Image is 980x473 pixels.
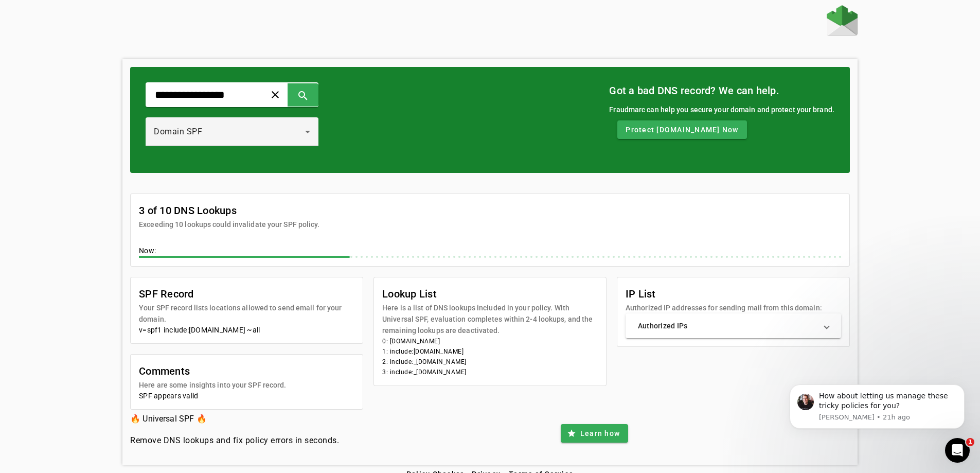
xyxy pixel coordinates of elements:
[609,82,834,99] mat-card-title: Got a bad DNS record? We can help.
[626,313,841,338] mat-expansion-panel-header: Authorized IPs
[617,120,746,139] button: Protect [DOMAIN_NAME] Now
[626,125,738,135] span: Protect [DOMAIN_NAME] Now
[130,412,339,426] h3: 🔥 Universal SPF 🔥
[561,424,628,443] button: Learn how
[827,5,858,36] img: Fraudmarc Logo
[139,286,354,302] mat-card-title: SPF Record
[139,219,319,230] mat-card-subtitle: Exceeding 10 lookups could invalidate your SPF policy.
[382,357,598,367] li: 2: include:_[DOMAIN_NAME]
[154,127,202,136] span: Domain SPF
[609,104,834,115] div: Fraudmarc can help you secure your domain and protect your brand.
[626,302,822,313] mat-card-subtitle: Authorized IP addresses for sending mail from this domain:
[945,438,970,463] iframe: Intercom live chat
[827,5,858,39] a: Home
[382,302,598,336] mat-card-subtitle: Here is a list of DNS lookups included in your policy. With Universal SPF, evaluation completes w...
[382,286,598,302] mat-card-title: Lookup List
[382,367,598,377] li: 3: include:_[DOMAIN_NAME]
[139,246,841,258] div: Now:
[638,321,816,331] mat-panel-title: Authorized IPs
[139,325,354,335] div: v=spf1 include:[DOMAIN_NAME] ~all
[130,434,339,447] h4: Remove DNS lookups and fix policy errors in seconds.
[580,428,620,439] span: Learn how
[139,391,354,401] div: SPF appears valid
[139,363,286,379] mat-card-title: Comments
[966,438,974,446] span: 1
[139,379,286,391] mat-card-subtitle: Here are some insights into your SPF record.
[139,202,319,219] mat-card-title: 3 of 10 DNS Lookups
[626,286,822,302] mat-card-title: IP List
[382,346,598,357] li: 1: include:[DOMAIN_NAME]
[139,302,354,325] mat-card-subtitle: Your SPF record lists locations allowed to send email for your domain.
[774,369,980,445] iframe: Intercom notifications message
[382,336,598,346] li: 0: [DOMAIN_NAME]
